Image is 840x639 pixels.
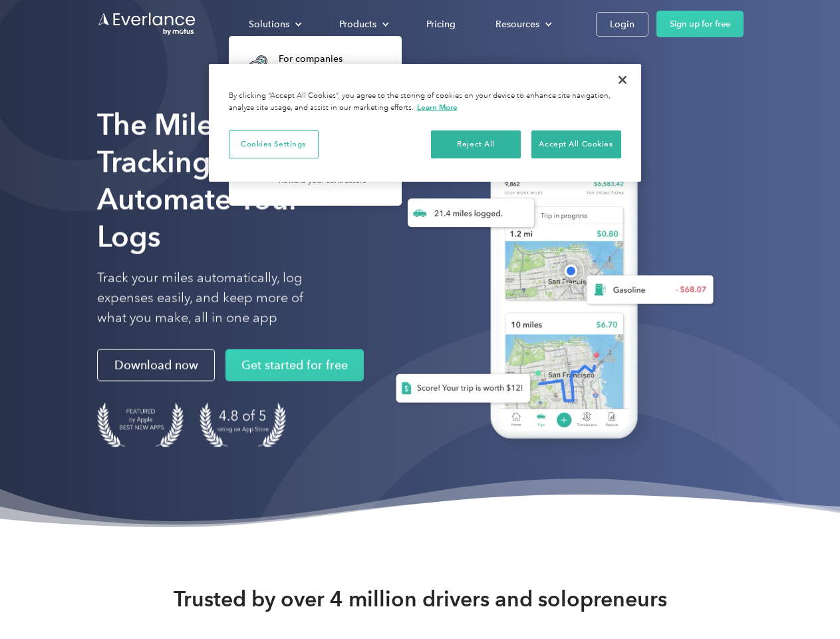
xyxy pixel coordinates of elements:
img: Everlance, mileage tracker app, expense tracking app [374,126,724,459]
div: Cookie banner [209,64,641,182]
div: Products [326,13,400,36]
nav: Solutions [229,36,402,206]
div: Privacy [209,64,641,182]
button: Accept All Cookies [531,130,621,158]
button: Close [608,65,637,95]
a: More information about your privacy, opens in a new tab [417,103,458,112]
a: Download now [97,349,215,381]
div: By clicking “Accept All Cookies”, you agree to the storing of cookies on your device to enhance s... [229,91,621,114]
a: Login [596,12,648,37]
div: Login [610,16,634,33]
div: Pricing [426,16,456,33]
a: Pricing [413,13,469,36]
p: Track your miles automatically, log expenses easily, and keep more of what you make, all in one app [97,268,335,328]
img: Badge for Featured by Apple Best New Apps [97,403,184,447]
div: Resources [482,13,563,36]
button: Cookies Settings [229,130,319,158]
strong: Trusted by over 4 million drivers and solopreneurs [174,586,667,612]
div: Resources [495,16,539,33]
a: For companiesEasy vehicle reimbursements [235,44,391,87]
img: 4.9 out of 5 stars on the app store [200,403,286,447]
a: Sign up for free [656,11,744,37]
div: Solutions [235,13,313,36]
button: Reject All [431,130,521,158]
div: Solutions [249,16,289,33]
div: Products [339,16,376,33]
a: Go to homepage [97,11,197,37]
a: Get started for free [225,349,364,381]
div: For companies [279,53,384,66]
